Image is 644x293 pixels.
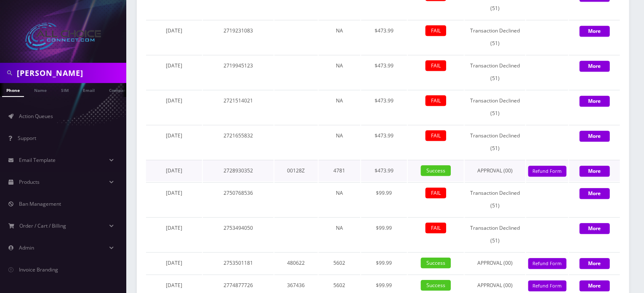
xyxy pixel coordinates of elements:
td: Transaction Declined (51) [465,55,525,89]
img: All Choice Connect [25,23,101,50]
span: FAIL [426,130,446,141]
span: FAIL [426,25,446,36]
td: Transaction Declined (51) [465,217,525,251]
span: [DATE] [166,189,182,196]
td: $473.99 [361,20,407,54]
td: NA [319,182,360,216]
span: [DATE] [166,282,182,289]
span: [DATE] [166,62,182,69]
span: Success [421,280,451,290]
a: SIM [57,83,73,96]
span: [DATE] [166,27,182,34]
td: $99.99 [361,182,407,216]
td: APPROVAL (00) [465,160,525,181]
button: More [580,131,610,142]
td: $473.99 [361,125,407,159]
span: Products [19,178,40,185]
button: Refund Form [528,280,567,292]
button: Refund Form [528,258,567,269]
span: Ban Management [19,200,61,207]
span: FAIL [426,188,446,198]
a: Email [79,83,99,96]
td: 5602 [319,252,360,274]
button: More [580,258,610,269]
td: 2721655832 [203,125,273,159]
a: Name [30,83,51,96]
td: 2728930352 [203,160,273,181]
td: $473.99 [361,55,407,89]
td: $99.99 [361,252,407,274]
td: Transaction Declined (51) [465,182,525,216]
button: More [580,26,610,37]
a: Company [105,83,133,96]
span: Success [421,165,451,176]
td: $473.99 [361,160,407,181]
button: Refund Form [528,166,567,177]
span: FAIL [426,223,446,233]
span: FAIL [426,60,446,71]
button: More [580,223,610,234]
td: $473.99 [361,90,407,124]
span: Success [421,258,451,268]
td: NA [319,55,360,89]
td: 2719231083 [203,20,273,54]
td: 2753501181 [203,252,273,274]
td: 2719945123 [203,55,273,89]
span: Support [18,134,36,142]
span: [DATE] [166,132,182,139]
span: FAIL [426,95,446,106]
td: 4781 [319,160,360,181]
a: Phone [2,83,24,97]
td: Transaction Declined (51) [465,125,525,159]
td: 2721514021 [203,90,273,124]
button: More [580,166,610,177]
span: Email Template [19,156,56,164]
span: Order / Cart / Billing [20,222,67,229]
td: NA [319,217,360,251]
td: Transaction Declined (51) [465,20,525,54]
span: Admin [19,244,34,251]
button: More [580,96,610,107]
span: [DATE] [166,259,182,266]
span: [DATE] [166,224,182,231]
button: More [580,188,610,199]
span: [DATE] [166,97,182,104]
td: $99.99 [361,217,407,251]
input: Search in Company [17,65,124,81]
td: 2753494050 [203,217,273,251]
span: [DATE] [166,167,182,174]
td: NA [319,90,360,124]
td: NA [319,20,360,54]
span: Invoice Branding [19,266,58,273]
td: APPROVAL (00) [465,252,525,274]
td: 480622 [274,252,318,274]
td: 2750768536 [203,182,273,216]
td: Transaction Declined (51) [465,90,525,124]
button: More [580,61,610,72]
td: 00128Z [274,160,318,181]
button: More [580,280,610,291]
td: NA [319,125,360,159]
span: Action Queues [19,113,53,120]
